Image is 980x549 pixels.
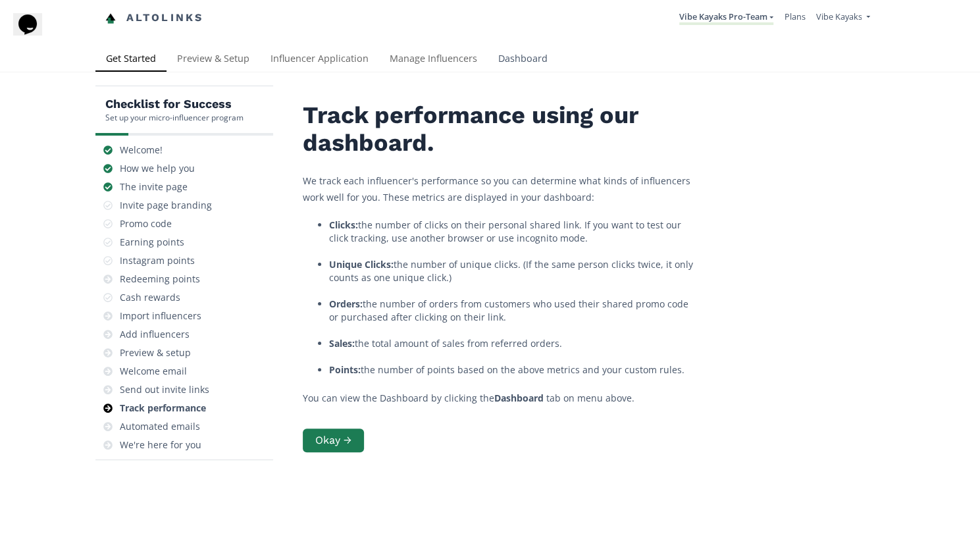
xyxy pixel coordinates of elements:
div: Send out invite links [120,383,209,396]
a: Manage Influencers [379,47,488,73]
div: Welcome email [120,365,187,378]
a: Vibe Kayaks Pro-Team [679,11,773,25]
button: Okay → [303,429,364,453]
div: Set up your micro-influencer program [105,112,244,123]
a: Preview & Setup [167,47,260,73]
li: the number of clicks on their personal shared link. If you want to test our click tracking, use a... [329,219,698,245]
li: the number of orders from customers who used their shared promo code or purchased after clicking ... [329,298,698,324]
div: Preview & setup [120,346,191,359]
strong: Sales: [329,337,355,350]
p: You can view the Dashboard by clicking the tab on menu above. [303,390,698,406]
iframe: chat widget [13,13,55,53]
strong: Orders: [329,298,363,310]
a: Get Started [95,47,167,73]
div: Invite page branding [120,199,212,212]
div: Promo code [120,217,172,230]
div: We're here for you [120,438,201,452]
strong: Dashboard [494,392,544,404]
strong: Clicks: [329,219,358,231]
li: the number of points based on the above metrics and your custom rules. [329,363,698,377]
a: Vibe Kayaks [815,11,869,26]
h5: Checklist for Success [105,96,244,112]
h2: Track performance using our dashboard. [303,102,698,157]
div: The invite page [120,180,188,194]
p: We track each influencer's performance so you can determine what kinds of influencers work well f... [303,172,698,205]
div: Earning points [120,236,184,249]
a: Dashboard [488,47,558,73]
div: Automated emails [120,420,200,433]
span: Vibe Kayaks [815,11,862,22]
a: Plans [784,11,805,22]
div: Import influencers [120,309,201,323]
a: Influencer Application [260,47,379,73]
li: the number of unique clicks. (If the same person clicks twice, it only counts as one unique click.) [329,258,698,284]
div: Instagram points [120,254,195,267]
div: How we help you [120,162,195,175]
strong: Points: [329,363,361,376]
div: Track performance [120,402,206,415]
div: Redeeming points [120,273,200,286]
div: Welcome! [120,144,163,157]
li: the total amount of sales from referred orders. [329,337,698,350]
div: Cash rewards [120,291,180,304]
strong: Unique Clicks: [329,258,394,271]
a: Altolinks [105,7,204,29]
div: Add influencers [120,328,190,341]
img: favicon-32x32.png [105,13,116,24]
